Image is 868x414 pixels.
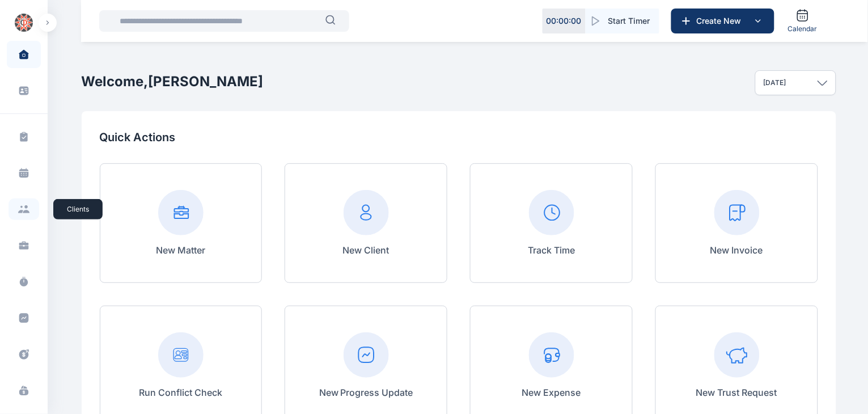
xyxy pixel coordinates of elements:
[547,15,582,27] p: 00 : 00 : 00
[764,78,786,87] p: [DATE]
[100,129,818,145] p: Quick Actions
[156,243,205,257] p: New Matter
[528,243,575,257] p: Track Time
[319,386,413,399] p: New Progress Update
[139,386,222,399] p: Run Conflict Check
[692,15,751,27] span: Create New
[710,243,763,257] p: New Invoice
[586,9,659,33] button: Start Timer
[608,15,650,27] span: Start Timer
[522,386,581,399] p: New Expense
[671,9,774,33] button: Create New
[788,24,818,33] span: Calendar
[784,4,822,38] a: Calendar
[82,73,264,91] h2: Welcome, [PERSON_NAME]
[696,386,777,399] p: New Trust Request
[343,243,389,257] p: New Client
